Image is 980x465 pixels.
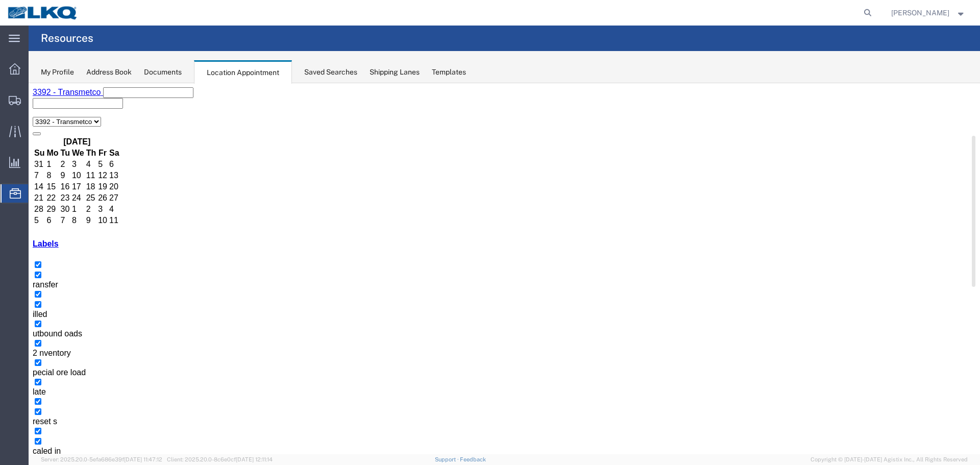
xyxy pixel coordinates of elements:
[5,110,16,120] td: 21
[4,246,54,255] span: utbound oads
[167,456,273,462] span: Client: 2025.20.0-8c6e0cf
[6,325,13,332] input: reset s
[17,132,30,142] td: 6
[6,276,13,283] input: pecial ore load
[32,87,42,97] td: 9
[57,99,68,109] td: 18
[4,334,29,342] span: reset s
[891,7,949,18] span: William Haney
[41,456,162,462] span: Server: 2025.20.0-5efa686e39f
[4,363,32,372] span: caled in
[69,87,79,97] td: 12
[6,257,13,263] input: 2 nventory
[41,67,74,78] div: My Profile
[4,285,57,293] span: pecial ore load
[32,132,42,142] td: 7
[43,121,56,131] td: 1
[4,265,42,274] span: 2 nventory
[43,110,56,120] td: 24
[32,99,42,109] td: 16
[4,197,30,206] span: ransfer
[6,237,13,244] input: utbound oads
[69,99,79,109] td: 19
[80,121,91,131] td: 4
[57,110,68,120] td: 25
[80,87,91,97] td: 13
[370,67,420,78] div: Shipping Lanes
[17,99,30,109] td: 15
[17,110,30,120] td: 22
[69,121,79,131] td: 3
[144,67,182,78] div: Documents
[69,132,79,142] td: 10
[4,304,17,313] span: late
[4,156,30,165] a: Labels
[43,132,56,142] td: 8
[5,99,16,109] td: 14
[194,60,292,84] div: Location Appointment
[6,218,13,225] input: illed
[57,87,68,97] td: 11
[304,67,357,78] div: Saved Searches
[4,227,18,235] span: illed
[6,296,13,302] input: late
[80,132,91,142] td: 11
[5,132,16,142] td: 5
[80,99,91,109] td: 20
[57,132,68,142] td: 9
[32,110,42,120] td: 23
[435,456,460,462] a: Support
[86,67,132,78] div: Address Book
[43,87,56,97] td: 10
[6,355,13,361] input: caled in
[6,188,13,195] input: ransfer
[29,83,980,454] iframe: FS Legacy Container
[43,99,56,109] td: 17
[7,5,79,20] img: logo
[57,121,68,131] td: 2
[432,67,466,78] div: Templates
[460,456,486,462] a: Feedback
[80,110,91,120] td: 27
[236,456,273,462] span: [DATE] 12:11:14
[891,7,966,19] button: [PERSON_NAME]
[124,456,162,462] span: [DATE] 11:47:12
[41,26,93,51] h4: Resources
[5,121,16,131] td: 28
[69,110,79,120] td: 26
[811,455,968,464] span: Copyright © [DATE]-[DATE] Agistix Inc., All Rights Reserved
[17,121,30,131] td: 29
[32,121,42,131] td: 30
